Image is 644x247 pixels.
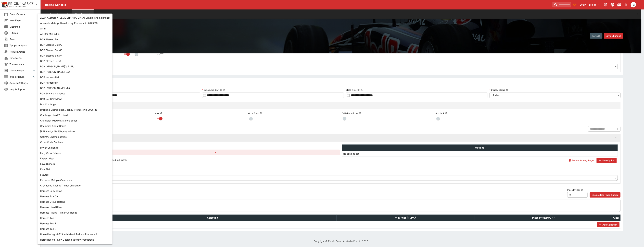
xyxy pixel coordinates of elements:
[37,107,112,112] li: Brisbane Metropolitan Jockey Premiership 2025/26
[37,172,112,177] li: Futures
[37,150,112,156] li: Early Crow Futures
[37,85,112,91] li: BGP [PERSON_NAME] Mail
[37,204,112,210] li: Harness Head2Head
[37,166,112,172] li: Final Field
[37,53,112,58] li: BGP Blessed Bet #4
[37,74,112,80] li: BGP Harness Halo
[37,123,112,129] li: Champion Sprint Series
[37,20,112,26] li: Adelaide Metropolitan Jockey Premiership 2025/26
[37,199,112,204] li: Harness Group Betting
[37,118,112,123] li: Champion Middle Distance Series
[37,210,112,215] li: Harness Racing Trainer Challenge
[37,91,112,96] li: BGP Scanman's Sauce
[37,183,112,188] li: Greyhound Racing Trainer Challenge
[37,37,112,42] li: BGP Blessed Bet
[37,112,112,118] li: Challenge Head To Head
[37,80,112,85] li: BGP Harness Hit
[37,221,112,226] li: Harness Top 7
[37,237,112,242] li: Horse Racing - New Zealand Jockey Premiership
[37,129,112,134] li: [PERSON_NAME] Bonus Winner
[37,188,112,194] li: Harness Early Crow
[37,69,112,74] li: BGP [PERSON_NAME] Gas
[37,215,112,221] li: Harness Top 6
[37,15,112,20] li: 2024 Australian [DEMOGRAPHIC_DATA] Drivers Championship
[37,42,112,47] li: BGP Blessed Bet #2
[37,47,112,53] li: BGP Blessed Bet #3
[37,31,112,37] li: All Star Mile All In
[37,177,112,183] li: Futures - Multiple Outcomes
[37,26,112,31] li: All In
[37,64,112,69] li: BGP [PERSON_NAME]'s Fill Up
[37,194,112,199] li: Harness Fav Out
[37,226,112,231] li: Harness Top 8
[37,134,112,139] li: Country Championships
[37,145,112,150] li: Driver Challenge
[37,139,112,145] li: Cross Code Doubles
[37,58,112,64] li: BGP Blessed Bet #5
[37,102,112,107] li: Box Challenge
[37,161,112,166] li: Favs Quinella
[37,231,112,237] li: Horse Racing - NZ South Island Trainers Premiership
[37,156,112,161] li: Fastest Heat
[37,96,112,102] li: Best Bet Showdown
